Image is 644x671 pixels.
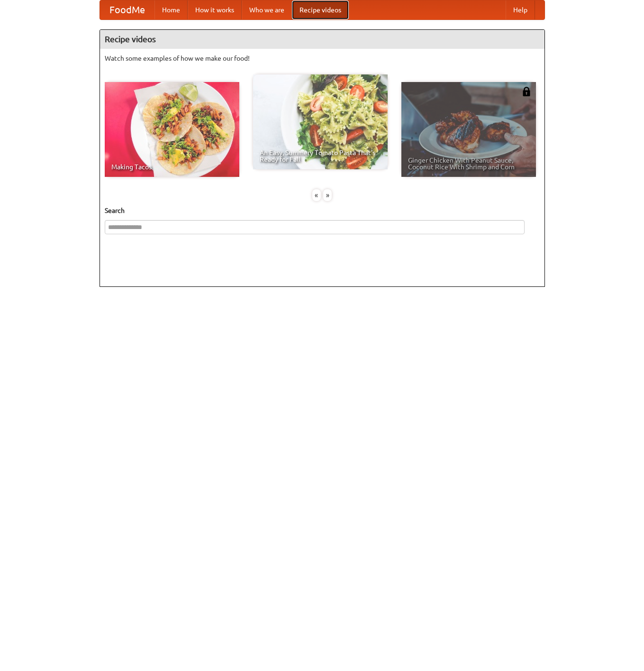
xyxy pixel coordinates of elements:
a: An Easy, Summery Tomato Pasta That's Ready for Fall [253,74,388,169]
div: » [323,189,332,201]
span: Making Tacos [111,164,233,170]
a: Recipe videos [292,0,349,19]
a: Who we are [242,0,292,19]
a: Home [154,0,188,19]
a: Help [506,0,535,19]
a: FoodMe [100,0,154,19]
img: 483408.png [522,87,531,96]
div: « [312,189,321,201]
a: How it works [188,0,242,19]
h5: Search [105,206,540,215]
a: Making Tacos [105,82,239,177]
span: An Easy, Summery Tomato Pasta That's Ready for Fall [260,149,381,163]
p: Watch some examples of how we make our food! [105,54,540,63]
h4: Recipe videos [100,30,544,49]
